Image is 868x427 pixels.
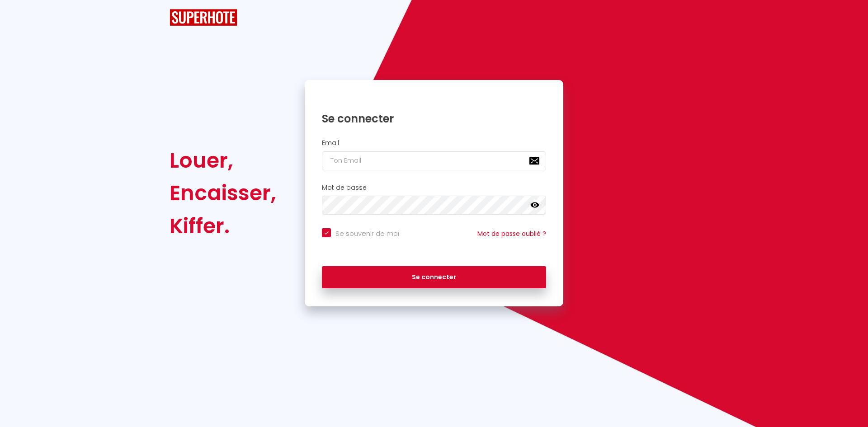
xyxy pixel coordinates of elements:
[170,210,276,242] div: Kiffer.
[322,151,546,170] input: Ton Email
[322,266,546,289] button: Se connecter
[170,177,276,209] div: Encaisser,
[477,229,546,238] a: Mot de passe oublié ?
[322,184,546,192] h2: Mot de passe
[322,112,546,126] h1: Se connecter
[170,144,276,177] div: Louer,
[170,9,237,26] img: SuperHote logo
[322,139,546,147] h2: Email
